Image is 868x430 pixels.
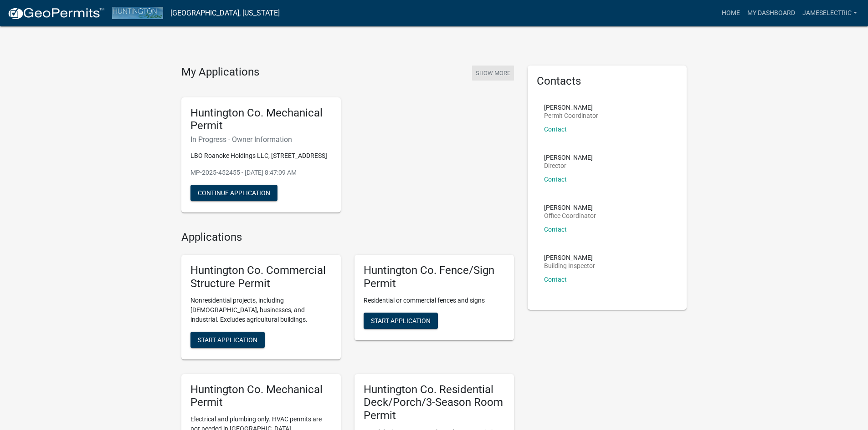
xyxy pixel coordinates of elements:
h5: Huntington Co. Fence/Sign Permit [364,264,505,290]
h4: Applications [181,231,514,244]
a: Home [718,5,744,22]
h5: Huntington Co. Residential Deck/Porch/3-Season Room Permit [364,383,505,422]
img: Huntington County, Indiana [112,7,163,19]
p: [PERSON_NAME] [544,254,595,261]
button: Start Application [190,332,265,348]
a: Contact [544,176,567,183]
a: Contact [544,226,567,233]
p: [PERSON_NAME] [544,104,598,111]
span: Start Application [198,336,257,343]
span: Start Application [371,317,431,324]
h4: My Applications [181,66,259,79]
h5: Huntington Co. Mechanical Permit [190,383,332,410]
h5: Contacts [537,75,678,88]
a: Contact [544,126,567,133]
button: Start Application [364,313,438,329]
a: jameselectric [799,5,861,22]
a: Contact [544,276,567,283]
p: Director [544,162,593,169]
p: MP-2025-452455 - [DATE] 8:47:09 AM [190,168,332,177]
p: [PERSON_NAME] [544,154,593,161]
a: My Dashboard [744,5,799,22]
p: Nonresidential projects, including [DEMOGRAPHIC_DATA], businesses, and industrial. Excludes agric... [190,296,332,324]
h6: In Progress - Owner Information [190,135,332,144]
h5: Huntington Co. Commercial Structure Permit [190,264,332,290]
h5: Huntington Co. Mechanical Permit [190,106,332,133]
p: Permit Coordinator [544,112,598,119]
a: [GEOGRAPHIC_DATA], [US_STATE] [170,5,280,21]
p: Residential or commercial fences and signs [364,296,505,305]
button: Show More [472,66,514,81]
p: [PERSON_NAME] [544,204,596,211]
p: LBO Roanoke Holdings LLC, [STREET_ADDRESS] [190,151,332,161]
p: Office Coordinator [544,212,596,219]
button: Continue Application [190,185,277,201]
p: Building Inspector [544,263,595,269]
